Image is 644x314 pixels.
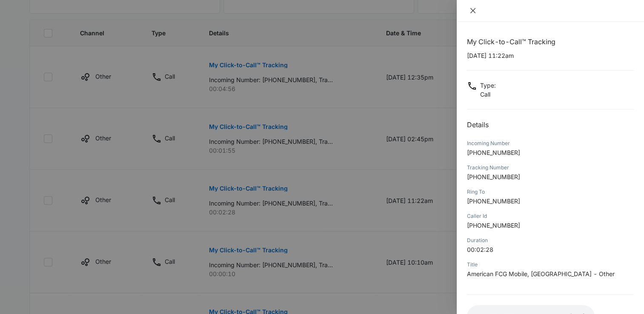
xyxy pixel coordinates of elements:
span: American FCG Mobile, [GEOGRAPHIC_DATA] - Other [467,270,615,277]
span: [PHONE_NUMBER] [467,149,520,156]
p: Call [480,90,496,99]
span: [PHONE_NUMBER] [467,173,520,180]
div: Caller Id [467,212,634,220]
div: Title [467,261,634,268]
div: Duration [467,237,634,244]
span: close [469,7,476,14]
span: [PHONE_NUMBER] [467,197,520,205]
div: Ring To [467,188,634,196]
h1: My Click-to-Call™ Tracking [467,37,634,47]
span: 00:02:28 [467,246,493,253]
p: [DATE] 11:22am [467,51,634,60]
span: [PHONE_NUMBER] [467,222,520,229]
div: Incoming Number [467,140,634,147]
h2: Details [467,120,634,130]
div: Tracking Number [467,164,634,171]
p: Type : [480,81,496,90]
button: Close [467,7,479,14]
